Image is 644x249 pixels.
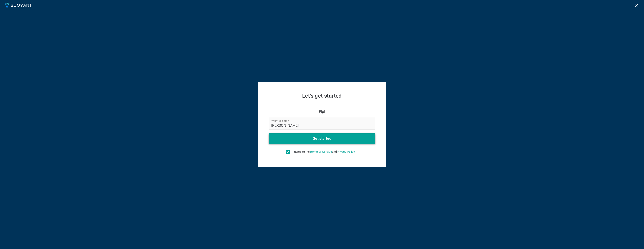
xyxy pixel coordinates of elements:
h2: Let’s get started [269,93,375,99]
button: Logout [633,2,640,9]
a: Terms of Service [310,150,332,153]
p: Pipl [319,110,325,114]
a: Logout [633,3,640,7]
a: Privacy Policy [337,150,355,153]
button: Get started [269,133,375,144]
span: I agree to the and [292,150,355,154]
label: Your full name [271,119,289,123]
h4: Get started [313,136,331,141]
